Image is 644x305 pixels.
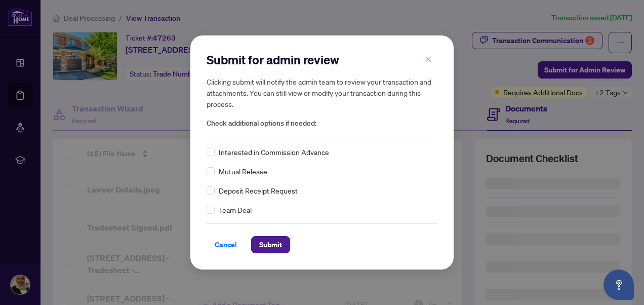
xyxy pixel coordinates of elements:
button: Submit [251,236,290,253]
span: Check additional options if needed: [207,118,437,129]
span: close [425,56,432,63]
span: Team Deal [219,204,252,215]
button: Cancel [207,236,245,253]
span: Cancel [215,237,237,253]
h5: Clicking submit will notify the admin team to review your transaction and attachments. You can st... [207,76,437,109]
button: Open asap [603,270,634,300]
span: Interested in Commission Advance [219,146,329,158]
span: Deposit Receipt Request [219,185,298,196]
span: Mutual Release [219,166,267,177]
span: Submit [259,237,282,253]
h2: Submit for admin review [207,52,437,68]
